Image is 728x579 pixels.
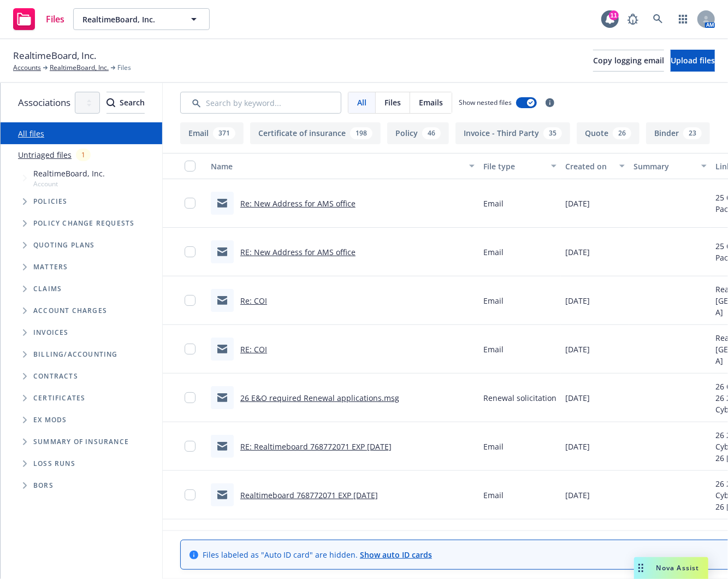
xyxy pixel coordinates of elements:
[565,441,590,452] span: [DATE]
[185,246,196,257] input: Toggle Row Selected
[634,161,695,172] div: Summary
[483,392,557,404] span: Renewal solicitation
[565,246,590,258] span: [DATE]
[180,122,244,144] button: Email
[622,8,644,30] a: Report a Bug
[33,417,67,423] span: Ex Mods
[634,557,648,579] div: Drag to move
[250,122,381,144] button: Certificate of insurance
[33,179,105,188] span: Account
[106,92,145,114] button: SearchSearch
[203,549,432,560] span: Files labeled as "Auto ID card" are hidden.
[33,439,129,445] span: Summary of insurance
[422,127,441,139] div: 46
[211,161,463,172] div: Name
[206,153,479,179] button: Name
[33,168,105,179] span: RealtimeBoard, Inc.
[117,63,131,73] span: Files
[185,489,196,500] input: Toggle Row Selected
[671,50,715,72] button: Upload files
[185,198,196,209] input: Toggle Row Selected
[357,97,366,108] span: All
[565,198,590,209] span: [DATE]
[387,122,449,144] button: Policy
[483,198,504,209] span: Email
[185,161,196,172] input: Select all
[565,392,590,404] span: [DATE]
[33,460,75,467] span: Loss Runs
[647,8,669,30] a: Search
[561,153,629,179] button: Created on
[1,166,162,344] div: Tree Example
[634,557,708,579] button: Nova Assist
[33,395,85,401] span: Certificates
[656,563,700,572] span: Nova Assist
[33,220,134,227] span: Policy change requests
[483,295,504,306] span: Email
[479,153,561,179] button: File type
[82,14,177,25] span: RealtimeBoard, Inc.
[593,55,664,66] span: Copy logging email
[33,264,68,270] span: Matters
[33,351,118,358] span: Billing/Accounting
[106,92,145,113] div: Search
[180,92,341,114] input: Search by keyword...
[565,489,590,501] span: [DATE]
[629,153,711,179] button: Summary
[1,344,162,497] div: Folder Tree Example
[240,393,399,403] a: 26 E&O required Renewal applications.msg
[593,50,664,72] button: Copy logging email
[350,127,372,139] div: 198
[360,550,432,560] a: Show auto ID cards
[33,329,69,336] span: Invoices
[672,8,694,30] a: Switch app
[646,122,710,144] button: Binder
[185,441,196,452] input: Toggle Row Selected
[683,127,702,139] div: 23
[18,96,70,110] span: Associations
[76,149,91,161] div: 1
[455,122,570,144] button: Invoice - Third Party
[33,308,107,314] span: Account charges
[185,392,196,403] input: Toggle Row Selected
[240,198,356,209] a: Re: New Address for AMS office
[50,63,109,73] a: RealtimeBoard, Inc.
[213,127,235,139] div: 371
[9,4,69,34] a: Files
[185,295,196,306] input: Toggle Row Selected
[609,10,619,20] div: 11
[33,373,78,380] span: Contracts
[483,441,504,452] span: Email
[240,296,267,306] a: Re: COI
[483,246,504,258] span: Email
[565,161,613,172] div: Created on
[33,482,54,489] span: BORs
[577,122,640,144] button: Quote
[33,242,95,249] span: Quoting plans
[240,490,378,500] a: Realtimeboard 768772071 EXP [DATE]
[240,344,267,355] a: RE: COI
[543,127,562,139] div: 35
[565,295,590,306] span: [DATE]
[419,97,443,108] span: Emails
[483,344,504,355] span: Email
[46,15,64,23] span: Files
[33,286,62,292] span: Claims
[459,98,512,107] span: Show nested files
[483,161,544,172] div: File type
[33,198,68,205] span: Policies
[483,489,504,501] span: Email
[384,97,401,108] span: Files
[18,149,72,161] a: Untriaged files
[565,344,590,355] span: [DATE]
[106,98,115,107] svg: Search
[240,441,392,452] a: RE: Realtimeboard 768772071 EXP [DATE]
[185,344,196,355] input: Toggle Row Selected
[18,128,44,139] a: All files
[240,247,356,257] a: RE: New Address for AMS office
[13,49,96,63] span: RealtimeBoard, Inc.
[13,63,41,73] a: Accounts
[613,127,631,139] div: 26
[671,55,715,66] span: Upload files
[73,8,210,30] button: RealtimeBoard, Inc.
